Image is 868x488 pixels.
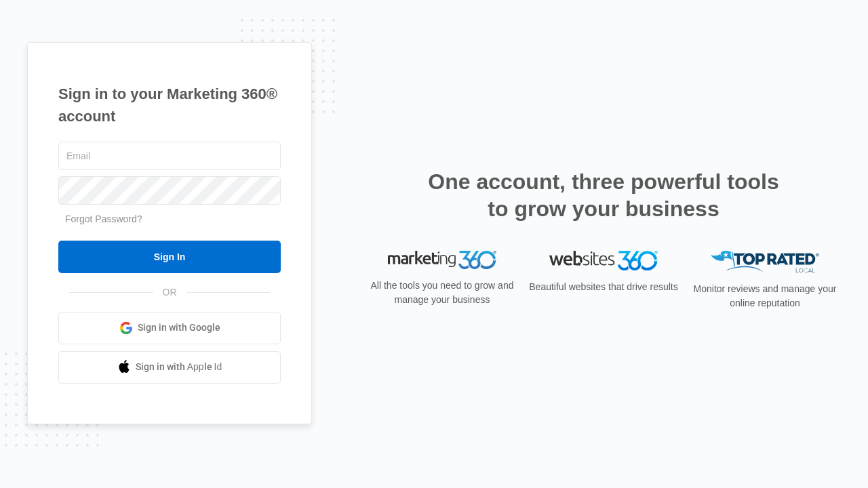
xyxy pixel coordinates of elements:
[153,285,186,300] span: OR
[58,142,281,170] input: Email
[528,280,679,294] p: Beautiful websites that drive results
[58,241,281,273] input: Sign In
[388,251,496,270] img: Marketing 360
[136,360,222,374] span: Sign in with Apple Id
[138,321,220,335] span: Sign in with Google
[711,251,819,273] img: Top Rated Local
[549,251,658,270] img: Websites 360
[366,279,518,307] p: All the tools you need to grow and manage your business
[689,282,841,310] p: Monitor reviews and manage your online reputation
[424,168,783,222] h2: One account, three powerful tools to grow your business
[58,83,281,127] h1: Sign in to your Marketing 360® account
[65,213,142,224] a: Forgot Password?
[58,312,281,344] a: Sign in with Google
[58,351,281,384] a: Sign in with Apple Id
